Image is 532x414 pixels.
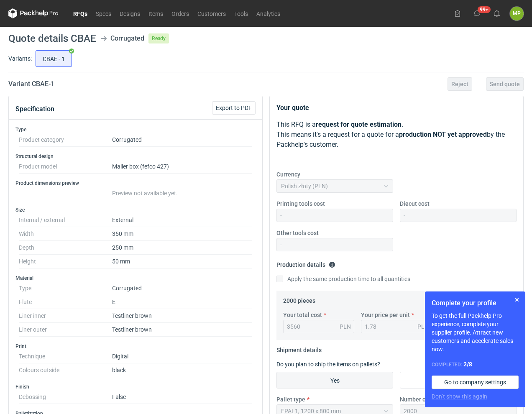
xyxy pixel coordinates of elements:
dd: black [112,363,252,377]
dt: Internal / external [19,213,112,227]
button: Don’t show this again [432,392,487,401]
h3: Size [15,207,256,213]
h1: Quote details CBAE [8,33,96,43]
a: Orders [167,8,193,18]
button: Specification [15,99,54,119]
dd: Corrugated [112,281,252,295]
dd: Corrugated [112,133,252,147]
dt: Flute [19,295,112,309]
dd: Digital [112,350,252,363]
dt: Type [19,281,112,295]
dd: E [112,295,252,309]
span: Ready [148,33,169,43]
div: Completed: [432,360,519,369]
button: Reject [448,77,472,91]
dt: Height [19,255,112,268]
h3: Type [15,126,256,133]
dd: 50 mm [112,255,252,268]
svg: Packhelp Pro [8,8,59,18]
label: CBAE - 1 [36,50,72,67]
label: Variants: [8,54,32,63]
button: MP [510,7,524,20]
button: 99+ [471,7,484,20]
div: PLN [417,322,429,331]
label: Printing tools cost [276,199,325,208]
button: Skip for now [512,295,522,305]
dt: Liner outer [19,323,112,337]
dd: 350 mm [112,227,252,241]
legend: 2000 pieces [283,294,315,304]
a: Specs [92,8,115,18]
div: Magdalena Polakowska [510,7,524,20]
label: Your total cost [283,311,322,319]
a: Go to company settings [432,376,519,389]
dd: False [112,390,252,404]
dt: Product model [19,160,112,174]
button: Export to PDF [212,101,256,115]
legend: Production details [276,258,335,268]
a: Customers [193,8,230,18]
dt: Product category [19,133,112,147]
dd: 250 mm [112,241,252,255]
h3: Structural design [15,153,256,160]
label: Diecut cost [400,199,430,208]
label: Number of pieces per pallet [400,395,473,404]
strong: production NOT yet approved [399,130,487,138]
a: Designs [115,8,144,18]
p: To get the full Packhelp Pro experience, complete your supplier profile. Attract new customers an... [432,312,519,353]
a: Tools [230,8,252,18]
strong: request for quote estimation [316,120,402,128]
dd: Mailer box (fefco 427) [112,160,252,174]
a: Analytics [252,8,284,18]
div: Corrugated [110,33,144,43]
legend: Shipment details [276,343,322,353]
span: Export to PDF [216,105,252,111]
dt: Technique [19,350,112,363]
dt: Width [19,227,112,241]
dt: Depth [19,241,112,255]
span: Send quote [490,81,520,87]
label: Pallet type [276,395,305,404]
h3: Product dimensions preview [15,180,256,187]
label: Other tools cost [276,229,319,237]
h3: Material [15,275,256,281]
dt: Colours outside [19,363,112,377]
label: Currency [276,170,300,179]
label: Do you plan to ship the items on pallets? [276,361,380,368]
strong: Your quote [276,104,309,112]
dd: Testliner brown [112,309,252,323]
label: Your price per unit [361,311,410,319]
dd: Testliner brown [112,323,252,337]
button: Send quote [486,77,524,91]
p: This RFQ is a . This means it's a request for a quote for a by the Packhelp's customer. [276,120,517,150]
div: PLN [340,322,351,331]
span: Preview not available yet. [112,190,178,197]
dd: External [112,213,252,227]
h3: Print [15,343,256,350]
h1: Complete your profile [432,298,519,308]
h2: Variant CBAE - 1 [8,79,54,89]
h3: Finish [15,383,256,390]
dt: Debossing [19,390,112,404]
a: Items [144,8,167,18]
label: Apply the same production time to all quantities [276,275,410,283]
a: RFQs [69,8,92,18]
strong: 2 / 8 [463,361,472,368]
dt: Liner inner [19,309,112,323]
span: Reject [451,81,468,87]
